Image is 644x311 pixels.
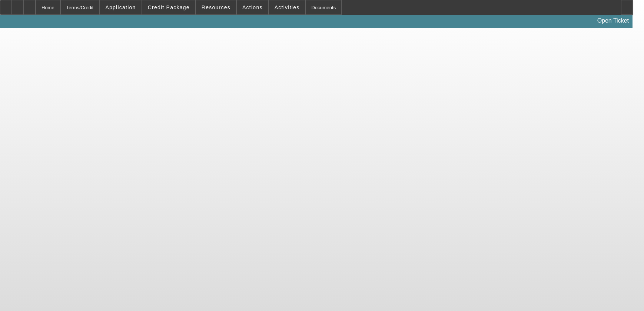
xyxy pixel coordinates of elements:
span: Activities [275,4,300,10]
button: Resources [196,0,236,14]
span: Resources [202,4,230,10]
button: Activities [269,0,305,14]
button: Actions [237,0,268,14]
a: Open Ticket [594,14,632,27]
span: Credit Package [148,4,190,10]
button: Credit Package [142,0,195,14]
span: Actions [242,4,263,10]
button: Application [100,0,141,14]
span: Application [105,4,136,10]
